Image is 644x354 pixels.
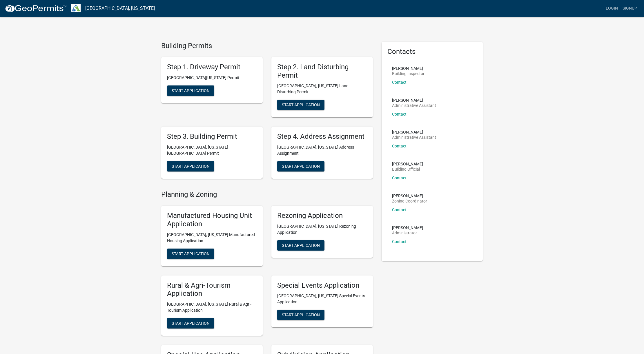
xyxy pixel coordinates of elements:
[277,310,324,320] button: Start Application
[167,144,257,156] p: [GEOGRAPHIC_DATA], [US_STATE][GEOGRAPHIC_DATA] Permit
[392,144,407,148] a: Contact
[167,318,214,329] button: Start Application
[161,190,373,199] h4: Planning & Zoning
[603,3,620,14] a: Login
[620,3,639,14] a: Signup
[277,100,324,110] button: Start Application
[85,3,155,13] a: [GEOGRAPHIC_DATA], [US_STATE]
[392,231,423,235] p: Administrator
[172,321,210,326] span: Start Application
[277,223,367,236] p: [GEOGRAPHIC_DATA], [US_STATE] Rezoning Application
[392,194,427,198] p: [PERSON_NAME]
[167,301,257,313] p: [GEOGRAPHIC_DATA], [US_STATE] Rural & Agri-Tourism Application
[392,167,423,171] p: Building Official
[392,162,423,166] p: [PERSON_NAME]
[167,85,214,96] button: Start Application
[167,63,257,71] h5: Step 1. Driveway Permit
[71,4,81,12] img: Troup County, Georgia
[392,112,407,116] a: Contact
[277,144,367,156] p: [GEOGRAPHIC_DATA], [US_STATE] Address Assignment
[392,130,436,134] p: [PERSON_NAME]
[282,164,320,169] span: Start Application
[277,132,367,141] h5: Step 4. Address Assignment
[161,42,373,50] h4: Building Permits
[167,232,257,244] p: [GEOGRAPHIC_DATA], [US_STATE] Manufactured Housing Application
[282,243,320,247] span: Start Application
[277,211,367,220] h5: Rezoning Application
[387,48,477,56] h5: Contacts
[392,199,427,203] p: Zoning Coordinator
[392,207,407,212] a: Contact
[392,103,436,107] p: Administrative Assistant
[277,240,324,251] button: Start Application
[277,83,367,95] p: [GEOGRAPHIC_DATA], [US_STATE] Land Disturbing Permit
[172,88,210,93] span: Start Application
[392,72,425,76] p: Building Inspector
[167,75,257,81] p: [GEOGRAPHIC_DATA][US_STATE] Permit
[392,80,407,85] a: Contact
[167,281,257,298] h5: Rural & Agri-Tourism Application
[277,293,367,305] p: [GEOGRAPHIC_DATA], [US_STATE] Special Events Application
[172,251,210,256] span: Start Application
[277,63,367,80] h5: Step 2. Land Disturbing Permit
[167,211,257,228] h5: Manufactured Housing Unit Application
[277,281,367,290] h5: Special Events Application
[282,103,320,107] span: Start Application
[392,135,436,139] p: Administrative Assistant
[392,239,407,244] a: Contact
[392,176,407,180] a: Contact
[392,66,425,70] p: [PERSON_NAME]
[167,249,214,259] button: Start Application
[172,164,210,169] span: Start Application
[282,313,320,317] span: Start Application
[392,226,423,230] p: [PERSON_NAME]
[167,161,214,171] button: Start Application
[167,132,257,141] h5: Step 3. Building Permit
[392,98,436,102] p: [PERSON_NAME]
[277,161,324,171] button: Start Application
